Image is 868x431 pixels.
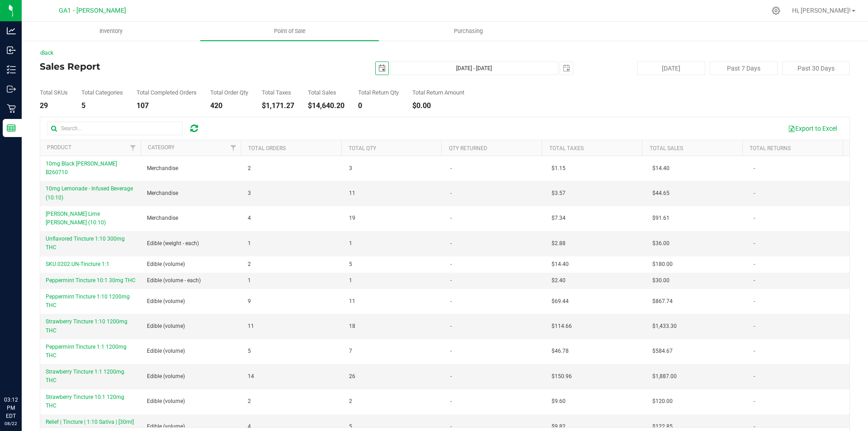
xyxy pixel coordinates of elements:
[147,372,185,381] span: Edible (volume)
[126,140,141,156] a: Filter
[248,145,286,152] a: Total Orders
[40,102,68,109] div: 29
[754,297,755,306] span: -
[200,22,379,41] a: Point of Sale
[46,369,124,384] span: Strawberry Tincture 1:1 1200mg THC
[7,123,16,133] inline-svg: Reports
[47,122,183,135] input: Search...
[147,422,185,431] span: Edible (volume)
[379,22,557,41] a: Purchasing
[349,397,352,406] span: 2
[147,276,201,285] span: Edible (volume - each)
[248,276,251,285] span: 1
[754,239,755,248] span: -
[248,260,251,269] span: 2
[40,90,68,95] div: Total SKUs
[450,239,452,248] span: -
[552,276,566,285] span: $2.40
[210,90,248,95] div: Total Order Qty
[248,422,251,431] span: 4
[46,236,125,251] span: Unflavored Tincture 1:10 300mg THC
[47,144,71,151] a: Product
[147,164,178,173] span: Merchandise
[349,260,352,269] span: 5
[552,322,572,331] span: $114.66
[652,372,677,381] span: $1,887.00
[652,276,670,285] span: $30.00
[652,297,673,306] span: $867.74
[449,145,487,152] a: Qty Returned
[147,239,199,248] span: Edible (weight - each)
[552,260,569,269] span: $14.40
[248,164,251,173] span: 2
[137,90,197,95] div: Total Completed Orders
[40,50,53,56] a: Back
[22,22,200,41] a: Inventory
[226,140,241,156] a: Filter
[552,214,566,223] span: $7.34
[7,85,16,94] inline-svg: Outbound
[358,90,399,95] div: Total Return Qty
[412,90,464,95] div: Total Return Amount
[46,261,109,267] span: SKU.0202.UN-Tincture 1:1
[349,276,352,285] span: 1
[450,260,452,269] span: -
[349,145,376,152] a: Total Qty
[248,297,251,306] span: 9
[147,260,185,269] span: Edible (volume)
[147,322,185,331] span: Edible (volume)
[754,347,755,355] span: -
[349,297,355,306] span: 11
[9,359,36,386] iframe: Resource center
[552,372,572,381] span: $150.96
[552,189,566,198] span: $3.57
[81,102,123,109] div: 5
[349,422,352,431] span: 5
[412,102,464,109] div: $0.00
[652,260,673,269] span: $180.00
[792,7,851,14] span: Hi, [PERSON_NAME]!
[349,347,352,355] span: 7
[552,347,569,355] span: $46.78
[450,322,452,331] span: -
[46,294,130,308] span: Peppermint Tincture 1:10 1200mg THC
[87,27,135,35] span: Inventory
[46,394,124,409] span: Strawberry Tincture 10:1 120mg THC
[248,397,251,406] span: 2
[450,372,452,381] span: -
[46,277,136,284] span: Peppermint Tincture 10:1 30mg THC
[147,347,185,355] span: Edible (volume)
[754,422,755,431] span: -
[7,26,16,35] inline-svg: Analytics
[308,102,344,109] div: $14,640.20
[248,214,251,223] span: 4
[652,322,677,331] span: $1,433.30
[552,297,569,306] span: $69.44
[450,276,452,285] span: -
[450,164,452,173] span: -
[349,239,352,248] span: 1
[652,164,670,173] span: $14.40
[349,164,352,173] span: 3
[754,397,755,406] span: -
[147,189,178,198] span: Merchandise
[652,397,673,406] span: $120.00
[754,276,755,285] span: -
[552,164,566,173] span: $1.15
[248,189,251,198] span: 3
[754,260,755,269] span: -
[59,7,126,14] span: GA1 - [PERSON_NAME]
[450,297,452,306] span: -
[262,90,294,95] div: Total Taxes
[652,189,670,198] span: $44.65
[4,396,18,420] p: 03:12 PM EDT
[148,144,175,151] a: Category
[450,347,452,355] span: -
[710,62,778,75] button: Past 7 Days
[349,214,355,223] span: 19
[349,372,355,381] span: 26
[262,102,294,109] div: $1,171.27
[81,90,123,95] div: Total Categories
[248,239,251,248] span: 1
[450,422,452,431] span: -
